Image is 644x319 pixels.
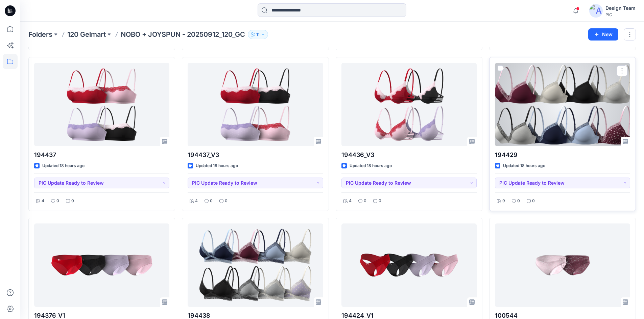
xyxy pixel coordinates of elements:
[71,197,74,205] p: 0
[225,197,228,205] p: 0
[605,12,636,17] div: PIC
[42,197,44,205] p: 4
[188,63,323,146] a: 194437_V3
[195,197,198,205] p: 4
[188,223,323,307] a: 194438
[34,150,169,160] p: 194437
[350,162,392,169] p: Updated 18 hours ago
[495,223,630,307] a: 100544
[256,31,260,38] p: 11
[517,197,520,205] p: 0
[502,197,505,205] p: 9
[341,63,477,146] a: 194436_V3
[67,30,106,39] a: 120 Gelmart
[196,162,238,169] p: Updated 18 hours ago
[503,162,545,169] p: Updated 18 hours ago
[42,162,85,169] p: Updated 18 hours ago
[28,30,52,39] a: Folders
[56,197,59,205] p: 0
[188,150,323,160] p: 194437_V3
[379,197,381,205] p: 0
[341,223,477,307] a: 194424_V1
[495,150,630,160] p: 194429
[210,197,213,205] p: 0
[364,197,366,205] p: 0
[589,4,603,18] img: avatar
[34,63,169,146] a: 194437
[532,197,535,205] p: 0
[121,30,245,39] p: NOBO + JOYSPUN - 20250912_120_GC
[588,28,618,41] button: New
[605,4,636,12] div: Design Team
[34,223,169,307] a: 194376_V1
[495,63,630,146] a: 194429
[248,30,268,39] button: 11
[349,197,352,205] p: 4
[341,150,477,160] p: 194436_V3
